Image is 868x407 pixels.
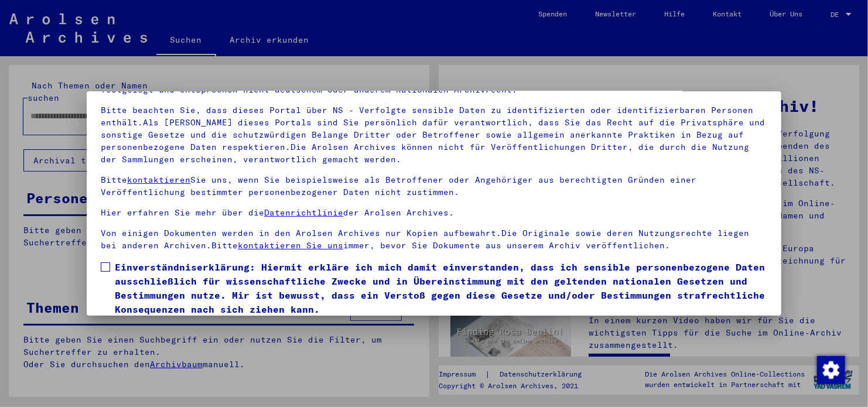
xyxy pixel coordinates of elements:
a: kontaktieren Sie uns [238,240,343,251]
span: Einverständniserklärung: Hiermit erkläre ich mich damit einverstanden, dass ich sensible personen... [115,260,767,316]
p: Bitte Sie uns, wenn Sie beispielsweise als Betroffener oder Angehöriger aus berechtigten Gründen ... [101,174,767,199]
p: Bitte beachten Sie, dass dieses Portal über NS - Verfolgte sensible Daten zu identifizierten oder... [101,104,767,166]
p: Hier erfahren Sie mehr über die der Arolsen Archives. [101,207,767,219]
p: Von einigen Dokumenten werden in den Arolsen Archives nur Kopien aufbewahrt.Die Originale sowie d... [101,227,767,252]
img: Zustimmung ändern [817,356,845,384]
a: Datenrichtlinie [264,207,343,218]
a: kontaktieren [127,175,190,185]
